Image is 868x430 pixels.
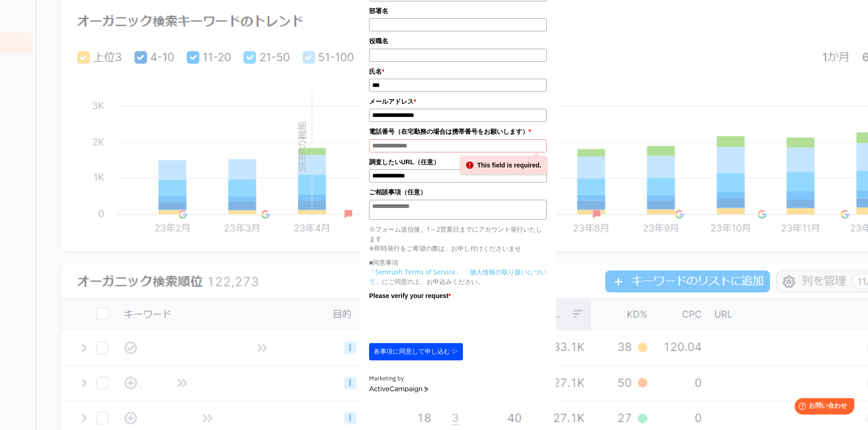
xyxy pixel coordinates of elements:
p: にご同意の上、お申込みください。 [369,267,547,286]
div: Marketing by [369,374,547,384]
p: ※フォーム送信後、1～2営業日までにアカウント発行いたします ※即時発行をご希望の際は、お申し付けくださいませ [369,224,547,253]
label: 調査したいURL（任意） [369,157,547,167]
label: ご相談事項（任意） [369,187,547,197]
a: 「Semrush Terms of Service」 [369,268,462,276]
p: ■同意事項 [369,258,547,267]
a: 「個人情報の取り扱いについて」 [369,268,546,286]
label: 部署名 [369,6,547,16]
label: メールアドレス [369,96,547,106]
div: This field is required. [461,156,547,174]
label: 役職名 [369,36,547,46]
label: 電話番号（在宅勤務の場合は携帯番号をお願いします） [369,126,547,137]
iframe: reCAPTCHA [369,303,508,339]
label: Please verify your request [369,291,547,301]
label: 氏名 [369,66,547,76]
button: 各事項に同意して申し込む ▷ [369,343,463,360]
iframe: Help widget launcher [787,395,858,420]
